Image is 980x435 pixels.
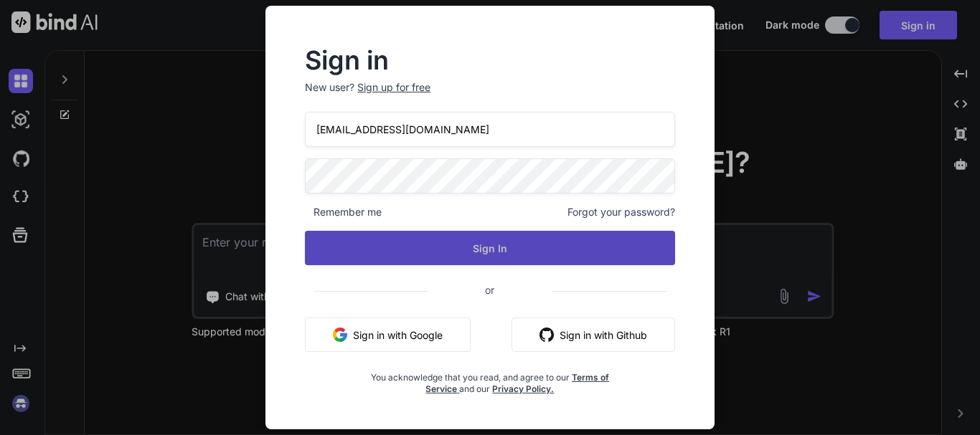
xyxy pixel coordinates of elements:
a: Terms of Service [425,372,609,394]
div: You acknowledge that you read, and agree to our and our [367,363,613,395]
button: Sign in with Github [512,317,675,352]
p: New user? [305,80,675,112]
button: Sign in with Google [305,317,471,352]
a: Privacy Policy. [492,383,554,394]
img: github [540,328,554,342]
span: Remember me [305,205,382,219]
div: Sign up for free [357,80,430,95]
button: Sign In [305,231,675,265]
input: Login or Email [305,112,675,147]
h2: Sign in [305,49,675,72]
span: Forgot your password? [567,205,675,219]
img: google [333,328,347,342]
span: or [428,272,552,307]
